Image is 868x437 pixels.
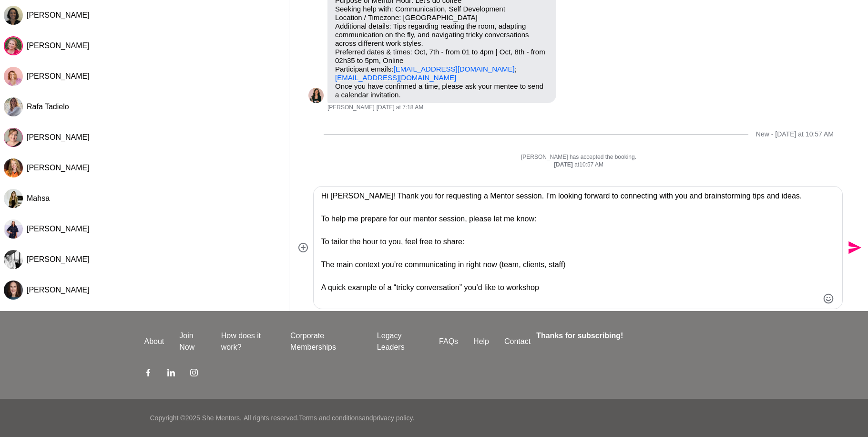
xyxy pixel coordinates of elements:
img: M [4,158,23,177]
span: [PERSON_NAME] [27,133,90,141]
a: LinkedIn [167,368,175,380]
img: R [4,128,23,147]
span: [PERSON_NAME] [27,164,90,172]
p: Once you have confirmed a time, please ask your mentee to send a calendar invitation. [335,82,549,99]
img: D [4,219,23,239]
img: R [4,36,23,55]
div: Rebecca Frazer [4,36,23,55]
a: Legacy Leaders [369,330,431,353]
button: Send [843,237,864,259]
a: Join Now [172,330,213,353]
div: Sarah Cassells [4,250,23,269]
div: Laila Punj [4,6,23,25]
a: [EMAIL_ADDRESS][DOMAIN_NAME] [394,65,515,73]
div: Ruth Slade [4,128,23,147]
a: About [137,336,172,347]
a: privacy policy [373,414,413,422]
a: Help [466,336,497,347]
img: R [4,97,23,116]
span: [PERSON_NAME] [27,11,90,19]
a: [EMAIL_ADDRESS][DOMAIN_NAME] [335,73,456,82]
span: Rafa Tadielo [27,103,69,111]
img: L [4,6,23,25]
a: Terms and conditions [299,414,362,422]
span: [PERSON_NAME] [27,286,90,294]
div: Mahsa [4,189,23,208]
div: Vari McGaan [4,67,23,86]
div: New - [DATE] at 10:57 AM [756,130,834,138]
a: Facebook [144,368,152,380]
p: All rights reserved. and . [244,413,414,423]
a: Contact [497,336,538,347]
textarea: Type your message [321,190,818,305]
a: Corporate Memberships [283,330,369,353]
span: Mahsa [27,194,50,202]
span: [PERSON_NAME] [27,255,90,263]
img: M [4,189,23,208]
span: [PERSON_NAME] [27,225,90,233]
div: Darby Lyndon [4,219,23,239]
a: FAQs [431,336,466,347]
time: 2025-09-23T21:18:04.256Z [377,104,423,112]
a: Instagram [190,368,198,380]
h4: Thanks for subscribing! [536,330,718,342]
span: [PERSON_NAME] [27,42,90,50]
img: V [4,67,23,86]
img: S [4,250,23,269]
strong: [DATE] [554,161,574,168]
div: Miranda Bozic [4,158,23,177]
div: Mariana Queiroz [308,88,324,103]
div: Julia Ridout [4,281,23,300]
span: [PERSON_NAME] [327,104,375,112]
div: at 10:57 AM [308,161,849,169]
img: M [308,88,324,103]
div: Rafa Tadielo [4,97,23,116]
img: J [4,281,23,300]
p: Copyright © 2025 She Mentors . [150,413,242,423]
button: Emoji picker [823,293,834,304]
p: [PERSON_NAME] has accepted the booking. [308,154,849,161]
span: [PERSON_NAME] [27,72,90,80]
a: How does it work? [214,330,283,353]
